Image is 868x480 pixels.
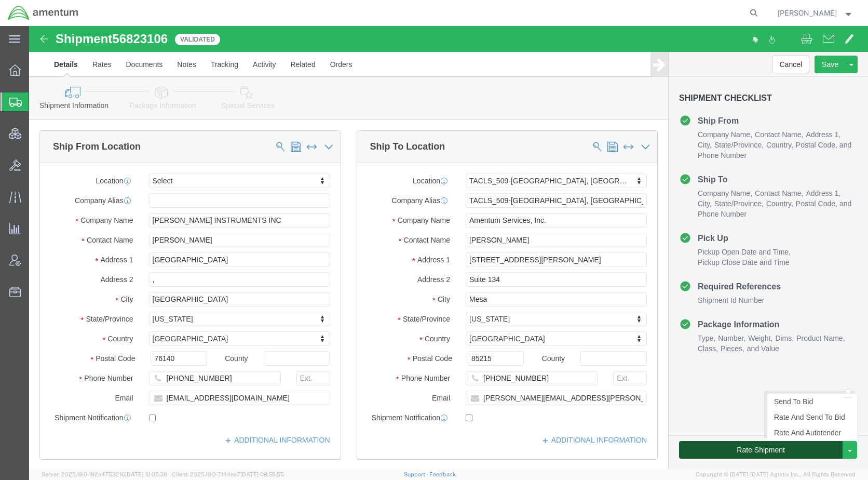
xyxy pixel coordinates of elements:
span: Copyright © [DATE]-[DATE] Agistix Inc., All Rights Reserved [696,470,856,479]
span: [DATE] 10:05:38 [125,471,167,477]
a: Support [404,471,430,477]
a: Feedback [429,471,456,477]
button: [PERSON_NAME] [777,7,854,19]
span: Client: 2025.19.0-7f44ea7 [172,471,284,477]
span: Kent Gilman [778,7,837,19]
span: [DATE] 09:58:55 [240,471,284,477]
iframe: FS Legacy Container [29,26,868,469]
span: Server: 2025.19.0-192a4753216 [42,471,167,477]
img: logo [7,5,79,21]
